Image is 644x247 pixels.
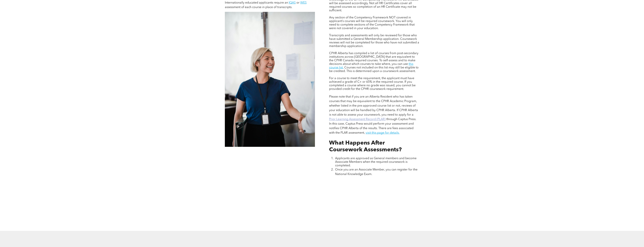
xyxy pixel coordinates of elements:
a: WES [300,1,307,4]
a: visit this page for details. [366,131,400,134]
span: Courses not included on this list may still be eligible to be credited. This is determined upon a... [329,66,419,73]
span: Transcripts and assessments will only be reviewed for those who have submitted a General Membersh... [329,34,419,48]
span: CPHR Alberta has compiled a list of courses from post-secondary institutions across [GEOGRAPHIC_D... [329,52,418,66]
span: Please note that if you are an Alberta Resident who has taken courses that may be equivalent to t... [329,95,418,116]
span: What Happens After Coursework Assessments? [329,140,402,153]
img: A woman is shaking hands with a man in an office. [225,12,315,147]
span: Internationally educated applicants require an [225,1,288,4]
span: assessment of each course in place of transcripts. [225,6,292,9]
span: through Captus Press. In this case, Captus Press would perform your assessment and notifies CPHR ... [329,118,416,134]
span: or [296,1,299,4]
span: For a course to meet the requirement, the applicant must have achieved a grade of C+ or 65% in th... [329,77,416,91]
a: this course list. [329,63,413,69]
a: Prior Learning Assessment Record (PLAR) [329,118,386,121]
span: Any section of the Competency Framework NOT covered in applicant’s courses will be required cours... [329,16,415,30]
a: IQAS [289,1,296,4]
span: Applicants are approved as General members and become Associate Members when the required coursew... [335,157,417,167]
span: Once you are an Associate Member, you can register for the National Knowledge Exam. [335,168,417,176]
